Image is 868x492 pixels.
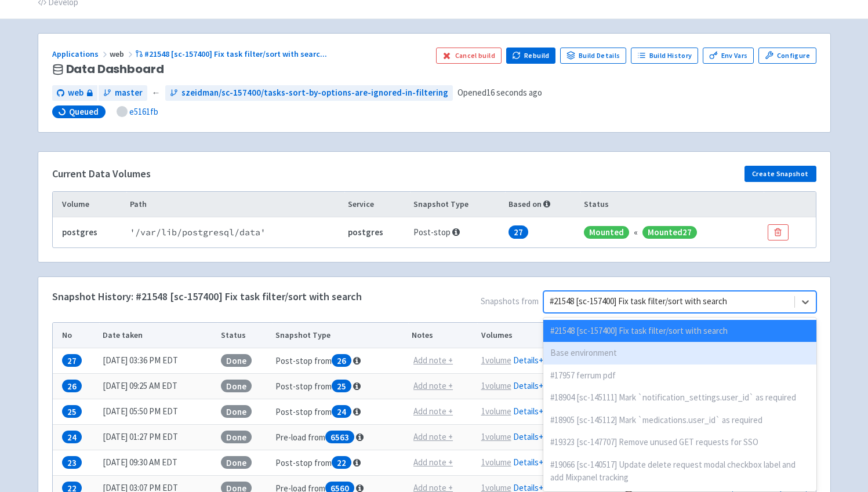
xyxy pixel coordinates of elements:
[221,456,252,469] span: Done
[362,291,816,318] span: Snapshots from
[165,85,453,101] a: szeidman/sc-157400/tasks-sort-by-options-are-ignored-in-filtering
[513,380,543,391] a: Details+
[332,354,351,367] span: 26
[413,457,453,468] u: Add note +
[481,380,511,391] u: 1 volume
[332,456,351,469] span: 22
[221,380,252,393] span: Done
[505,192,580,217] th: Based on
[634,226,638,239] div: «
[272,399,408,425] td: Post-stop from
[332,405,351,418] span: 24
[560,48,626,64] a: Build Details
[744,166,816,182] button: Create Snapshot
[513,431,543,442] a: Details+
[221,431,252,444] span: Done
[642,226,697,239] span: Mounted 27
[144,49,327,59] span: #21548 [sc-157400] Fix task filter/sort with searc ...
[69,106,99,118] span: Queued
[62,380,82,393] span: 26
[52,168,151,180] h4: Current Data Volumes
[457,86,542,100] span: Opened
[436,48,502,64] button: Cancel build
[272,425,408,450] td: Pre-load from
[543,320,816,342] div: #21548 [sc-157400] Fix task filter/sort with search
[703,48,754,64] a: Env Vars
[543,409,816,432] div: #18905 [sc-145112] Mark `medications.user_id` as required
[52,85,97,101] a: web
[99,425,217,450] td: [DATE] 01:27 PM EDT
[52,291,362,303] h4: Snapshot History: #21548 [sc-157400] Fix task filter/sort with search
[543,342,816,365] div: Base environment
[52,49,110,59] a: Applications
[413,227,460,238] span: Post-stop
[408,323,478,348] th: Notes
[348,227,383,238] b: postgres
[631,48,698,64] a: Build History
[481,431,511,442] u: 1 volume
[217,323,272,348] th: Status
[62,405,82,418] span: 25
[413,380,453,391] u: Add note +
[543,365,816,387] div: #17957 ferrum pdf
[543,387,816,409] div: #18904 [sc-145111] Mark `notification_settings.user_id` as required
[99,85,147,101] a: master
[413,431,453,442] u: Add note +
[53,323,99,348] th: No
[68,86,83,100] span: web
[481,406,511,417] u: 1 volume
[272,450,408,476] td: Post-stop from
[126,217,344,247] td: ' /var/lib/postgresql/data '
[62,354,82,367] span: 27
[413,355,453,366] u: Add note +
[62,456,82,469] span: 23
[410,192,505,217] th: Snapshot Type
[53,192,126,217] th: Volume
[135,49,329,59] a: #21548 [sc-157400] Fix task filter/sort with searc...
[413,406,453,417] u: Add note +
[486,87,542,98] time: 16 seconds ago
[344,192,410,217] th: Service
[110,49,135,59] span: web
[477,323,576,348] th: Volumes
[332,380,351,393] span: 25
[513,355,543,366] a: Details+
[543,454,816,489] div: #19066 [sc-140517] Update delete request modal checkbox label and add Mixpanel tracking
[584,226,629,239] span: Mounted
[126,192,344,217] th: Path
[99,323,217,348] th: Date taken
[99,374,217,399] td: [DATE] 09:25 AM EDT
[221,405,252,418] span: Done
[99,348,217,374] td: [DATE] 03:36 PM EDT
[506,48,556,64] button: Rebuild
[543,431,816,454] div: #19323 [sc-147707] Remove unused GET requests for SSO
[66,63,164,76] span: Data Dashboard
[758,48,816,64] a: Configure
[325,431,354,444] span: 6563
[62,431,82,444] span: 24
[513,406,543,417] a: Details+
[221,354,252,367] span: Done
[99,399,217,425] td: [DATE] 05:50 PM EDT
[272,348,408,374] td: Post-stop from
[481,355,511,366] u: 1 volume
[509,225,528,239] span: 27
[513,457,543,468] a: Details+
[115,86,143,100] span: master
[62,227,97,238] b: postgres
[181,86,448,100] span: szeidman/sc-157400/tasks-sort-by-options-are-ignored-in-filtering
[580,192,764,217] th: Status
[272,323,408,348] th: Snapshot Type
[481,457,511,468] u: 1 volume
[272,374,408,399] td: Post-stop from
[99,450,217,476] td: [DATE] 09:30 AM EDT
[129,106,158,117] a: e5161fb
[152,86,161,100] span: ←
